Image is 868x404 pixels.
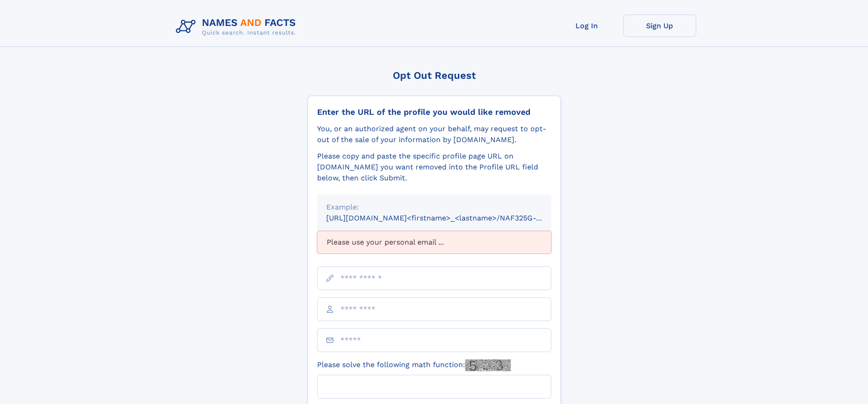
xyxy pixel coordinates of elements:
a: Log In [550,15,623,37]
a: Sign Up [623,15,696,37]
div: Please copy and paste the specific profile page URL on [DOMAIN_NAME] you want removed into the Pr... [317,151,551,184]
img: Logo Names and Facts [172,15,303,39]
div: Example: [326,202,542,213]
div: Opt Out Request [308,70,561,81]
small: [URL][DOMAIN_NAME]<firstname>_<lastname>/NAF325G-xxxxxxxx [326,214,569,222]
div: You, or an authorized agent on your behalf, may request to opt-out of the sale of your informatio... [317,123,551,145]
label: Please solve the following math function: [317,359,511,371]
div: Enter the URL of the profile you would like removed [317,107,551,117]
div: Please use your personal email ... [317,231,551,254]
